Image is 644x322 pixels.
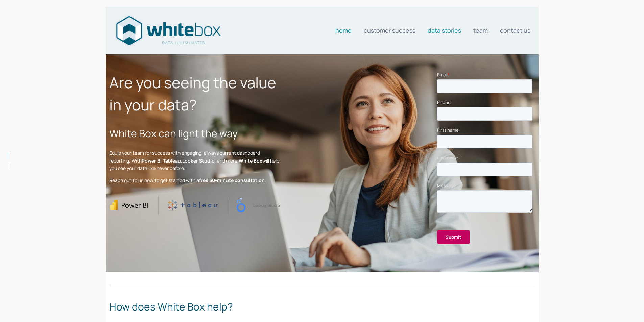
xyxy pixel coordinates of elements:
[109,126,280,141] h2: White Box can light the way
[437,71,535,255] iframe: Form 0
[109,71,280,116] h1: Are you seeing the value in your data?
[239,157,262,164] strong: White Box
[473,24,488,37] a: Team
[114,14,222,47] img: Data consultants
[109,299,535,314] h2: How does White Box help?
[182,157,215,164] strong: Looker Studio
[500,24,530,37] a: Contact us
[428,24,461,37] a: Data stories
[335,24,352,37] a: Home
[199,177,265,183] strong: free 30-minute consultation
[109,149,280,172] p: Equip your team for success with engaging, always current dashboard reporting. With , , , and mor...
[163,157,181,164] strong: Tableau
[109,177,280,184] p: Reach out to us now to get started with a .
[364,24,415,37] a: Customer Success
[142,157,162,164] strong: Power BI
